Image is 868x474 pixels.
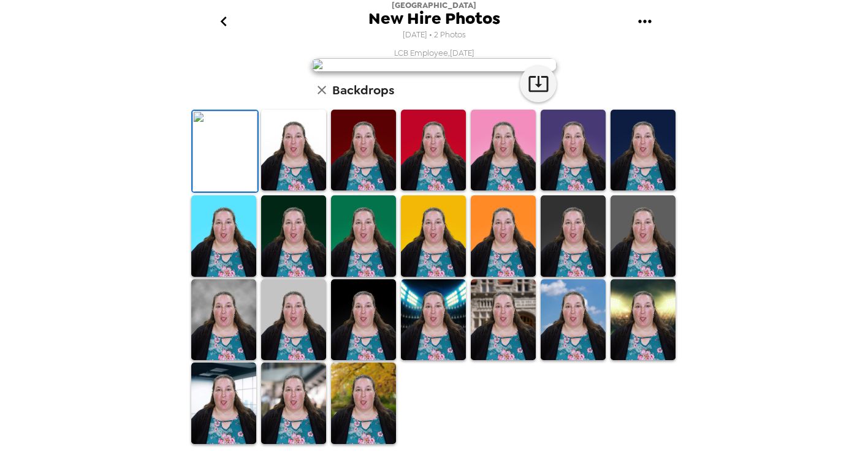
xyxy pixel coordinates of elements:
span: New Hire Photos [368,10,500,27]
button: go back [204,2,243,42]
button: gallery menu [625,2,664,42]
h6: Backdrops [332,80,394,100]
span: [DATE] • 2 Photos [403,27,466,43]
img: user [311,58,557,72]
span: LCB Employee , [DATE] [394,48,474,58]
img: Original [192,111,257,192]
